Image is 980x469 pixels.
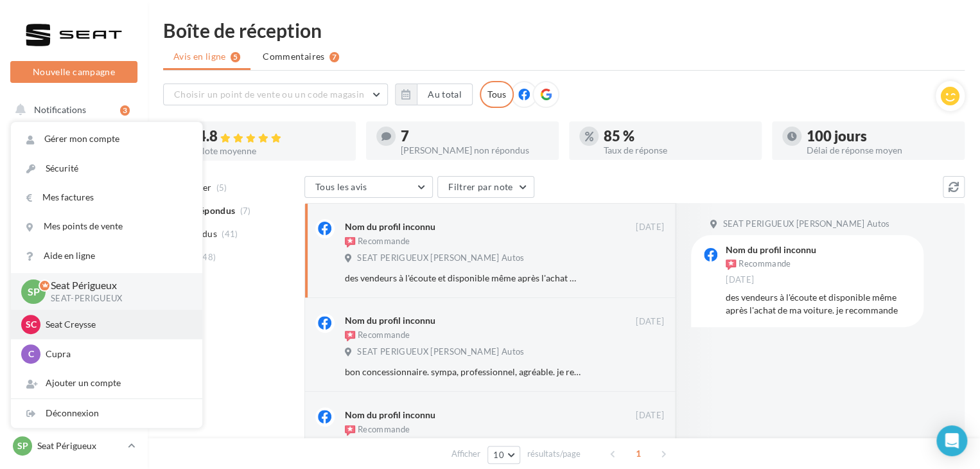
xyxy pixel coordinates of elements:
div: des vendeurs à l'écoute et disponible même après l'achat de ma voiture. je recommande [345,272,581,285]
div: Tous [480,81,514,108]
div: Nom du profil inconnu [345,314,435,327]
div: Nom du profil inconnu [345,220,435,233]
span: SEAT PERIGUEUX [PERSON_NAME] Autos [357,346,524,358]
a: Médiathèque [8,321,140,348]
button: Notifications 3 [8,96,135,123]
span: Tous les avis [315,181,367,192]
div: bon concessionnaire. sympa, professionnel, agréable. je recommande [345,366,581,378]
button: Nouvelle campagne [10,61,137,83]
a: Aide en ligne [11,242,202,270]
a: Gérer mon compte [11,125,202,154]
p: Seat Creysse [46,318,187,331]
span: SP [17,439,28,452]
span: résultats/page [527,448,581,460]
span: (5) [216,182,227,193]
div: 7 [329,52,339,62]
span: [DATE] [636,222,664,233]
div: Recommande [345,236,410,249]
a: Mes points de vente [11,212,202,241]
div: des vendeurs à l'écoute et disponible même après l'achat de ma voiture. je recommande [726,291,913,317]
a: SP Seat Périgueux [10,434,137,458]
div: 100 jours [807,129,954,143]
div: Délai de réponse moyen [807,146,954,155]
p: SEAT-PERIGUEUX [51,293,182,305]
a: PLV et print personnalisable [8,385,140,423]
div: Déconnexion [11,399,202,428]
img: recommended.png [726,260,736,270]
div: 3 [120,105,130,116]
span: Notifications [34,104,86,115]
span: 1 [628,443,649,464]
span: [DATE] [636,316,664,328]
a: Contacts [8,289,140,316]
div: Open Intercom Messenger [936,425,967,456]
button: Au total [395,84,473,105]
span: C [28,348,34,360]
button: 10 [487,446,520,464]
p: Seat Périgueux [37,439,123,452]
span: Afficher [451,448,480,460]
span: [DATE] [726,274,754,286]
img: recommended.png [345,425,355,436]
div: Boîte de réception [163,21,965,40]
span: SEAT PERIGUEUX [PERSON_NAME] Autos [722,218,889,230]
a: Visibilité en ligne [8,193,140,220]
div: Ajouter un compte [11,369,202,398]
span: Choisir un point de vente ou un code magasin [174,89,364,100]
button: Choisir un point de vente ou un code magasin [163,84,388,105]
div: Taux de réponse [604,146,751,155]
span: [DATE] [636,410,664,421]
a: SMS unitaire [8,226,140,252]
span: Campagnes DataOnDemand [32,433,132,461]
span: SP [28,284,40,299]
button: Filtrer par note [437,176,534,198]
div: Recommande [345,424,410,437]
div: [PERSON_NAME] non répondus [401,146,548,155]
img: recommended.png [345,331,355,341]
span: (48) [200,252,216,262]
p: Seat Périgueux [51,278,182,293]
div: Note moyenne [198,146,346,155]
a: Calendrier [8,353,140,380]
button: Tous les avis [304,176,433,198]
a: Mes factures [11,183,202,212]
span: SC [26,318,37,331]
a: Opérations [8,128,140,155]
div: 7 [401,129,548,143]
div: Recommande [726,257,791,271]
span: (41) [222,229,238,239]
a: Campagnes [8,257,140,284]
span: Commentaires [263,50,324,63]
span: 10 [493,450,504,460]
div: Nom du profil inconnu [345,409,435,421]
span: SEAT PERIGUEUX [PERSON_NAME] Autos [357,252,524,264]
div: 85 % [604,129,751,143]
div: 4.8 [198,129,346,144]
a: Sécurité [11,154,202,183]
a: Boîte de réception12 [8,160,140,188]
button: Au total [417,84,473,105]
div: Recommande [345,330,410,342]
p: Cupra [46,348,187,360]
img: recommended.png [345,237,355,247]
div: Nom du profil inconnu [726,245,816,254]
